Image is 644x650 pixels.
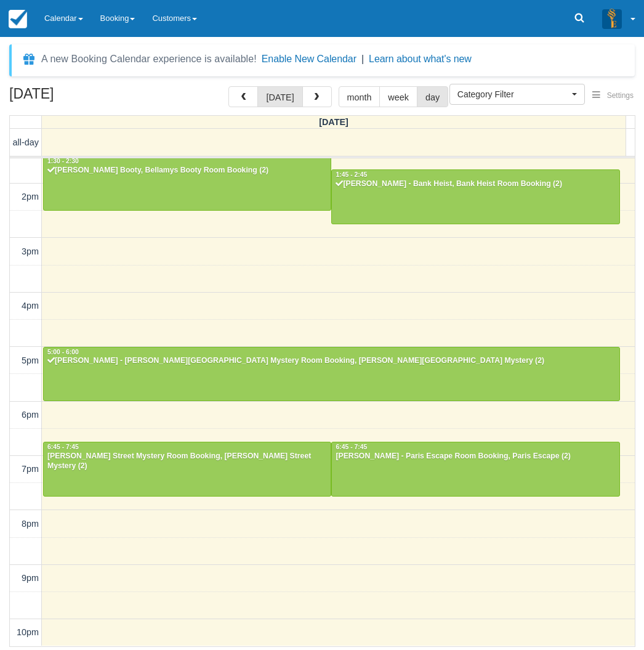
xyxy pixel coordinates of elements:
span: 8pm [22,519,39,529]
button: Enable New Calendar [262,53,356,65]
span: 3pm [22,246,39,256]
div: [PERSON_NAME] - [PERSON_NAME][GEOGRAPHIC_DATA] Mystery Room Booking, [PERSON_NAME][GEOGRAPHIC_DAT... [47,356,616,366]
button: week [379,86,417,107]
div: [PERSON_NAME] - Paris Escape Room Booking, Paris Escape (2) [335,452,616,461]
span: 10pm [17,627,39,637]
span: | [361,54,364,64]
span: 6:45 - 7:45 [336,444,367,450]
span: 5:00 - 6:00 [47,349,79,355]
span: 7pm [22,464,39,474]
span: Category Filter [457,88,569,100]
a: 1:30 - 2:30[PERSON_NAME] Booty, Bellamys Booty Room Booking (2) [43,156,331,210]
span: 6pm [22,410,39,420]
div: [PERSON_NAME] Street Mystery Room Booking, [PERSON_NAME] Street Mystery (2) [47,452,328,471]
span: Settings [607,91,634,100]
span: 4pm [22,301,39,311]
a: 1:45 - 2:45[PERSON_NAME] - Bank Heist, Bank Heist Room Booking (2) [331,169,619,224]
a: 6:45 - 7:45[PERSON_NAME] - Paris Escape Room Booking, Paris Escape (2) [331,442,619,496]
a: Learn about what's new [369,54,472,64]
button: Settings [585,87,641,105]
span: 9pm [22,573,39,583]
button: day [417,86,448,107]
div: A new Booking Calendar experience is available! [41,52,257,67]
span: 2pm [22,192,39,201]
h2: [DATE] [9,86,165,109]
button: [DATE] [257,86,302,107]
span: 5pm [22,355,39,365]
img: checkfront-main-nav-mini-logo.png [9,10,27,28]
span: 1:45 - 2:45 [336,171,367,178]
span: all-day [13,137,39,147]
a: 5:00 - 6:00[PERSON_NAME] - [PERSON_NAME][GEOGRAPHIC_DATA] Mystery Room Booking, [PERSON_NAME][GEO... [43,347,620,401]
img: A3 [602,9,622,28]
button: month [339,86,380,107]
div: [PERSON_NAME] Booty, Bellamys Booty Room Booking (2) [47,166,328,176]
a: 6:45 - 7:45[PERSON_NAME] Street Mystery Room Booking, [PERSON_NAME] Street Mystery (2) [43,442,331,496]
span: 1:30 - 2:30 [47,158,79,165]
div: [PERSON_NAME] - Bank Heist, Bank Heist Room Booking (2) [335,179,616,189]
span: [DATE] [319,117,348,127]
button: Category Filter [449,84,585,105]
span: 6:45 - 7:45 [47,444,79,450]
